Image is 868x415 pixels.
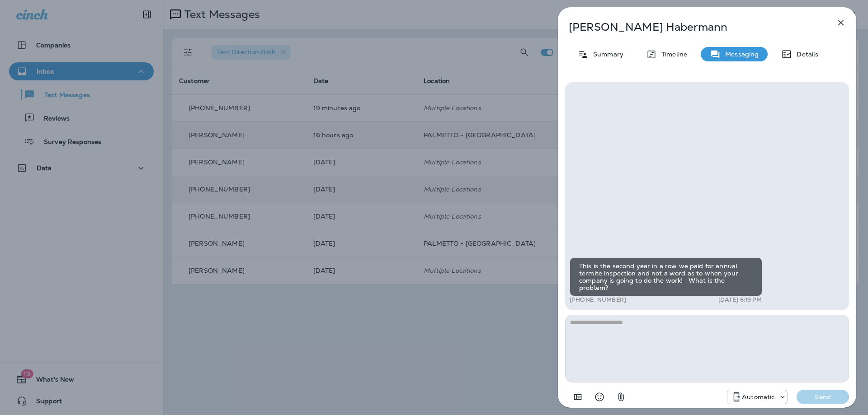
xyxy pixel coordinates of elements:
p: [PHONE_NUMBER] [570,296,626,303]
p: [DATE] 6:19 PM [718,296,762,303]
p: Messaging [721,51,759,58]
p: Summary [589,51,623,58]
p: [PERSON_NAME] Habermann [569,21,816,33]
p: Automatic [742,393,774,401]
button: Add in a premade template [569,388,587,406]
p: Timeline [657,51,687,58]
p: Details [792,51,818,58]
button: Select an emoji [590,388,609,406]
div: This is the second year in a row we paid for annual termite inspection and not a word as to when ... [570,257,762,296]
